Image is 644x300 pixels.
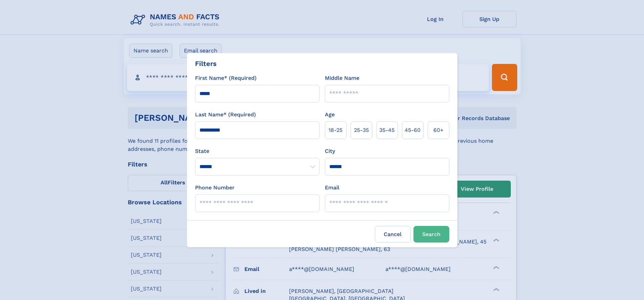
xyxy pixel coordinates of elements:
label: First Name* (Required) [195,74,257,82]
label: City [325,147,335,155]
label: Last Name* (Required) [195,111,256,119]
label: Phone Number [195,184,235,192]
span: 18‑25 [329,126,342,134]
label: Middle Name [325,74,359,82]
button: Search [413,226,449,243]
label: Cancel [375,226,411,243]
span: 35‑45 [379,126,395,134]
label: Age [325,111,335,119]
span: 25‑35 [354,126,369,134]
div: Filters [195,59,217,69]
span: 60+ [433,126,444,134]
label: State [195,147,319,155]
span: 45‑60 [405,126,421,134]
label: Email [325,184,339,192]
